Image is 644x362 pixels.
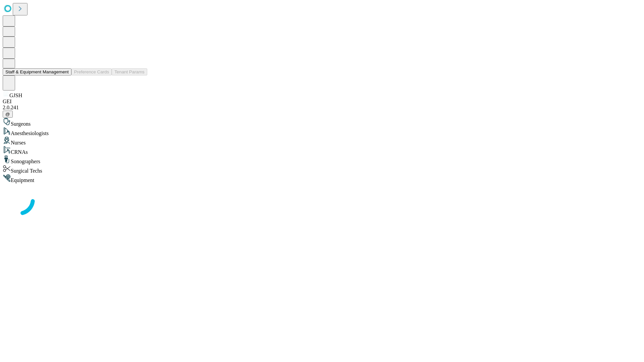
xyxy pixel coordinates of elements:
[3,127,641,136] div: Anesthesiologists
[3,99,641,105] div: GEI
[3,105,641,111] div: 2.0.241
[71,68,112,75] button: Preference Cards
[3,118,641,127] div: Surgeons
[112,68,147,75] button: Tenant Params
[9,93,22,98] span: GJSH
[3,174,641,183] div: Equipment
[3,155,641,165] div: Sonographers
[3,136,641,146] div: Nurses
[3,165,641,174] div: Surgical Techs
[3,111,13,118] button: @
[5,112,10,117] span: @
[3,68,71,75] button: Staff & Equipment Management
[3,146,641,155] div: CRNAs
